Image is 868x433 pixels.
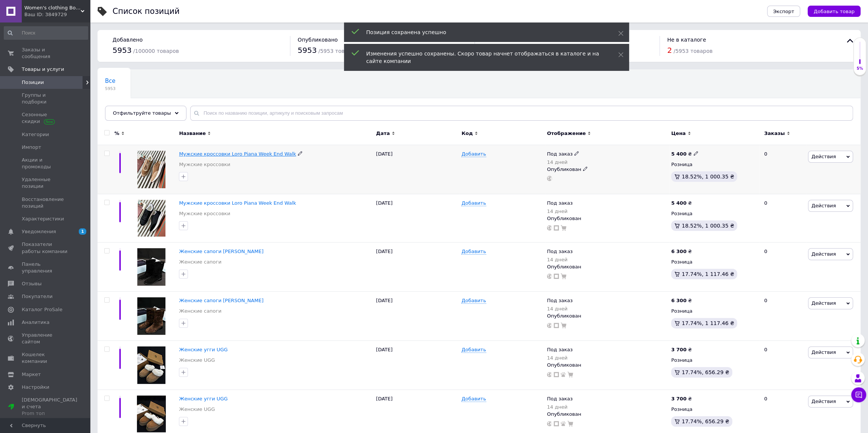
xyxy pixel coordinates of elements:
div: 0 [760,292,806,341]
span: / 5953 товаров [673,48,712,54]
b: 3 700 [671,396,686,402]
button: Добавить товар [808,6,860,17]
span: Заказы и сообщения [22,46,69,60]
span: 17.74%, 656.29 ₴ [682,418,729,424]
span: Позиции [22,79,44,86]
div: 14 дней [547,306,572,312]
span: 5953 [113,46,132,55]
div: 0 [760,194,806,243]
a: Мужские кроссовки Loro Piana Week End Walk [179,200,296,206]
span: Под заказ [547,200,572,208]
div: Ваш ID: 3849729 [24,11,90,18]
span: Удаленные позиции [22,176,69,190]
a: Мужские кроссовки Loro Piana Week End Walk [179,151,296,157]
span: Опубликовано [298,37,338,43]
a: Женские UGG [179,357,215,364]
b: 5 400 [671,151,686,157]
img: Женские сапоги Prada [137,297,165,335]
b: 6 300 [671,298,686,303]
a: Женские сапоги [PERSON_NAME] [179,298,263,303]
span: Восстановление позиций [22,196,69,210]
span: Покупатели [22,293,53,300]
div: Розница [671,406,758,413]
span: Действия [811,300,836,306]
span: Women's clothing Boutique "Red Rabbit" [24,4,81,11]
span: % [114,130,119,137]
span: [DEMOGRAPHIC_DATA] и счета [22,397,77,417]
span: Отзывы [22,280,42,287]
input: Поиск [4,26,88,40]
div: Розница [671,259,758,265]
div: Опубликован [547,362,667,369]
span: Каталог ProSale [22,306,62,313]
span: Панель управления [22,261,69,274]
span: Показатели работы компании [22,241,69,255]
span: Категории [22,131,49,138]
span: Настройки [22,384,49,391]
span: Название [179,130,206,137]
div: 0 [760,243,806,292]
div: [DATE] [374,292,460,341]
span: Импорт [22,144,41,151]
span: Под заказ [547,151,572,159]
span: Цена [671,130,686,137]
img: Мужские кроссовки Loro Piana Week End Walk [137,151,165,188]
span: Под заказ [547,249,572,256]
span: Товары и услуги [22,66,64,73]
span: Добавить [461,298,486,304]
span: Добавить товар [814,9,854,14]
div: Опубликован [547,264,667,270]
div: ₴ [671,396,692,402]
div: 14 дней [547,404,572,410]
span: Добавить [461,396,486,402]
div: ₴ [671,297,692,304]
b: 5 400 [671,200,686,206]
div: Розница [671,161,758,168]
span: 17.74%, 1 117.46 ₴ [682,320,734,326]
span: 18.52%, 1 000.35 ₴ [682,174,734,180]
div: 5% [854,66,866,71]
div: Розница [671,357,758,364]
div: 14 дней [547,257,572,262]
div: 14 дней [547,159,579,165]
span: Код [461,130,473,137]
span: Под заказ [547,396,572,404]
div: [DATE] [374,341,460,390]
span: Кошелек компании [22,351,69,365]
span: 5953 [105,86,116,91]
span: Аналитика [22,319,50,326]
span: Отображение [547,130,586,137]
div: Опубликован [547,166,667,173]
span: 17.74%, 656.29 ₴ [682,369,729,375]
span: Экспорт [773,9,794,14]
div: Список позиций [113,7,180,15]
img: Мужские кроссовки Loro Piana Week End Walk [138,200,165,237]
span: Управление сайтом [22,332,69,345]
span: Под заказ [547,347,572,355]
span: Женские угги UGG [179,347,228,352]
span: 18.52%, 1 000.35 ₴ [682,223,734,229]
span: Добавить [461,249,486,255]
span: Действия [811,203,836,208]
span: Характеристики [22,216,64,222]
div: Изменения успешно сохранены. Скоро товар начнет отображаться в каталоге и на сайте компании [366,50,599,65]
button: Чат с покупателем [851,387,866,402]
span: Действия [811,349,836,355]
span: / 100000 товаров [133,48,179,54]
span: 17.74%, 1 117.46 ₴ [682,271,734,277]
div: Prom топ [22,410,77,417]
div: 0 [760,341,806,390]
span: / 5953 товаров [318,48,357,54]
span: Акции и промокоды [22,157,69,170]
span: Добавить [461,347,486,353]
div: Розница [671,210,758,217]
span: Маркет [22,371,41,378]
a: Женские сапоги [PERSON_NAME] [179,249,263,254]
span: Заказы [764,130,785,137]
span: Сезонные скидки [22,111,69,125]
img: Женские сапоги Prada [137,248,165,286]
div: Опубликован [547,313,667,319]
a: Женские UGG [179,406,215,413]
